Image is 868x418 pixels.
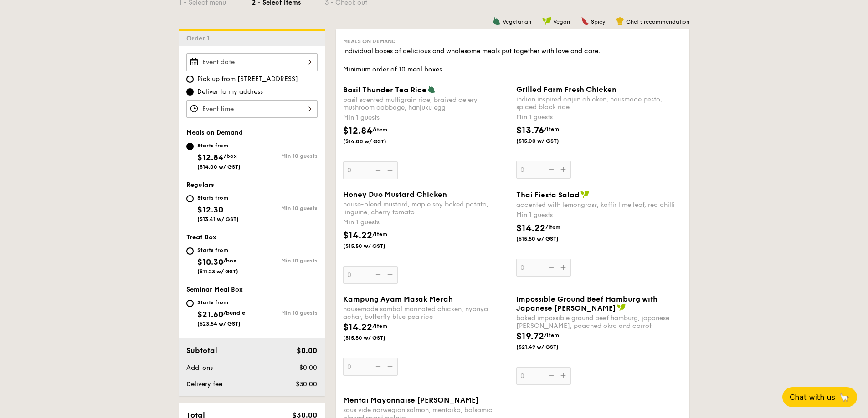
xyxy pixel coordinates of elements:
span: ($21.49 w/ GST) [516,343,578,351]
span: Delivery fee [186,380,222,388]
span: ($11.23 w/ GST) [197,268,238,275]
span: $14.22 [343,322,372,333]
span: Regulars [186,181,214,189]
input: Deliver to my address [186,88,194,96]
input: Starts from$12.84/box($14.00 w/ GST)Min 10 guests [186,143,194,150]
input: Starts from$12.30($13.41 w/ GST)Min 10 guests [186,195,194,202]
span: Subtotal [186,346,217,355]
span: ($14.00 w/ GST) [343,138,405,145]
span: Order 1 [186,35,213,42]
span: /box [224,153,237,159]
div: house-blend mustard, maple soy baked potato, linguine, cherry tomato [343,201,509,216]
button: Chat with us🦙 [782,387,857,407]
div: Starts from [197,247,238,254]
span: Chef's recommendation [626,19,689,25]
span: $14.22 [516,223,545,234]
span: ($15.50 w/ GST) [343,334,405,342]
span: Pick up from [STREET_ADDRESS] [197,75,298,84]
span: Chat with us [790,393,835,402]
div: housemade sambal marinated chicken, nyonya achar, butterfly blue pea rice [343,305,509,321]
span: Basil Thunder Tea Rice [343,86,426,94]
span: ($15.50 w/ GST) [516,235,578,242]
span: /box [223,257,236,264]
span: ($15.50 w/ GST) [343,242,405,250]
span: $12.84 [343,126,372,136]
span: /item [372,126,387,133]
span: $0.00 [297,346,317,355]
span: /item [544,126,559,132]
span: Vegan [553,19,570,25]
span: Add-ons [186,364,213,372]
img: icon-spicy.37a8142b.svg [581,17,589,25]
span: Meals on Demand [186,129,243,136]
input: Event date [186,53,318,71]
input: Event time [186,100,318,118]
span: $13.76 [516,125,544,136]
span: $10.30 [197,257,223,267]
span: ($15.00 w/ GST) [516,137,578,145]
div: Min 1 guests [343,218,509,227]
span: $21.60 [197,309,223,319]
input: Starts from$21.60/bundle($23.54 w/ GST)Min 10 guests [186,300,194,307]
span: Treat Box [186,233,216,241]
img: icon-vegetarian.fe4039eb.svg [427,85,436,93]
div: Starts from [197,142,241,149]
div: baked impossible ground beef hamburg, japanese [PERSON_NAME], poached okra and carrot [516,314,682,330]
div: accented with lemongrass, kaffir lime leaf, red chilli [516,201,682,209]
span: $19.72 [516,331,544,342]
div: Individual boxes of delicious and wholesome meals put together with love and care. Minimum order ... [343,47,682,74]
div: Min 1 guests [516,113,682,122]
span: Meals on Demand [343,38,396,45]
span: $12.84 [197,152,224,162]
span: 🦙 [839,392,850,403]
span: $14.22 [343,230,372,241]
img: icon-vegan.f8ff3823.svg [617,303,626,312]
span: /item [545,224,560,230]
div: Min 10 guests [252,205,318,212]
input: Pick up from [STREET_ADDRESS] [186,76,194,83]
img: icon-vegan.f8ff3823.svg [580,190,590,198]
span: Grilled Farm Fresh Chicken [516,85,616,94]
span: Deliver to my address [197,87,263,96]
span: Kampung Ayam Masak Merah [343,295,453,303]
div: Starts from [197,194,239,201]
span: Seminar Meal Box [186,286,243,293]
span: Spicy [591,19,605,25]
span: Vegetarian [503,19,531,25]
div: Min 10 guests [252,310,318,316]
span: Mentai Mayonnaise [PERSON_NAME] [343,396,479,404]
span: ($23.54 w/ GST) [197,321,241,327]
div: basil scented multigrain rice, braised celery mushroom cabbage, hanjuku egg [343,96,509,111]
div: Min 1 guests [343,113,509,122]
img: icon-vegetarian.fe4039eb.svg [493,17,501,25]
span: $12.30 [197,205,223,215]
span: Honey Duo Mustard Chicken [343,190,447,199]
span: /item [372,323,387,329]
span: ($13.41 w/ GST) [197,216,239,222]
span: $0.00 [299,364,317,372]
span: /item [372,231,387,237]
span: Impossible Ground Beef Hamburg with Japanese [PERSON_NAME] [516,295,657,312]
div: Starts from [197,299,245,306]
span: ($14.00 w/ GST) [197,164,241,170]
span: /item [544,332,559,338]
img: icon-vegan.f8ff3823.svg [542,17,551,25]
span: $30.00 [296,380,317,388]
img: icon-chef-hat.a58ddaea.svg [616,17,624,25]
div: Min 10 guests [252,153,318,159]
div: Min 1 guests [516,211,682,220]
input: Starts from$10.30/box($11.23 w/ GST)Min 10 guests [186,247,194,255]
div: indian inspired cajun chicken, housmade pesto, spiced black rice [516,96,682,111]
span: /bundle [223,310,245,316]
div: Min 10 guests [252,257,318,264]
span: Thai Fiesta Salad [516,191,580,199]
